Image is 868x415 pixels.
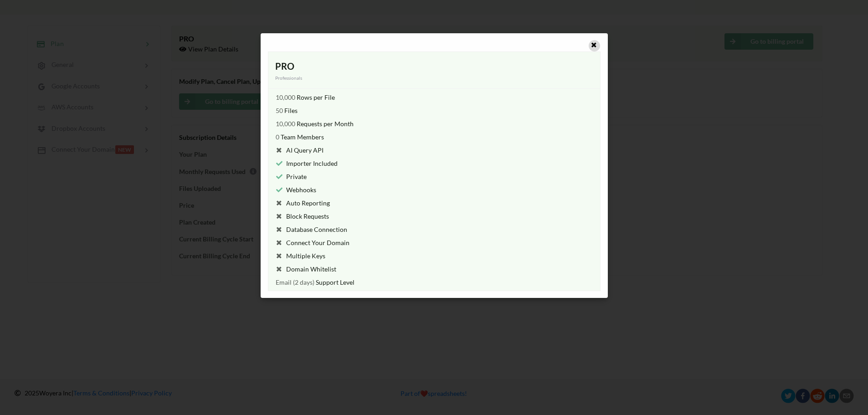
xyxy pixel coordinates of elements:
[276,106,298,115] div: Files
[276,238,349,247] div: Connect Your Domain
[276,251,325,261] div: Multiple Keys
[276,211,329,221] div: Block Requests
[276,278,314,286] span: Email (2 days)
[276,107,283,114] span: 50
[276,133,279,141] span: 0
[276,277,354,287] div: Support Level
[276,93,295,101] span: 10,000
[276,264,336,274] div: Domain Whitelist
[275,75,434,82] div: Professionals
[276,172,307,181] div: Private
[276,198,330,208] div: Auto Reporting
[276,225,347,234] div: Database Connection
[276,92,335,102] div: Rows per File
[276,159,338,168] div: Importer Included
[276,145,324,155] div: AI Query API
[276,120,295,128] span: 10,000
[276,119,354,128] div: Requests per Month
[276,132,324,142] div: Team Members
[275,59,434,73] div: PRO
[276,185,316,195] div: Webhooks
